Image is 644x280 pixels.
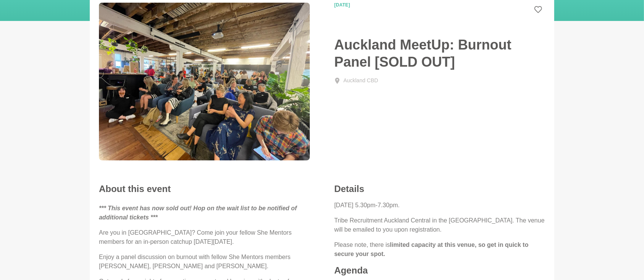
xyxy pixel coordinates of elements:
[334,265,368,275] strong: Agenda
[334,201,545,210] p: [DATE] 5.30pm-7.30pm.
[99,183,310,195] h2: About this event
[334,183,545,195] h4: Details
[99,3,310,160] img: She Mentors-events-Auckland meetup
[334,242,529,257] strong: limited capacity at this venue, so get in quick to secure your spot.
[99,205,297,221] em: *** This event has now sold out! Hop on the wait list to be notified of additional tickets ***
[99,228,310,246] p: Are you in [GEOGRAPHIC_DATA]? Come join your fellow She Mentors members for an in-person catchup ...
[343,77,378,85] div: Auckland CBD
[334,3,427,7] time: [DATE]
[334,36,545,70] h1: Auckland MeetUp: Burnout Panel [SOLD OUT]
[99,253,310,271] p: Enjoy a panel discussion on burnout with fellow She Mentors members [PERSON_NAME], [PERSON_NAME] ...
[334,240,545,259] p: Please note, there is
[334,216,545,234] p: Tribe Recruitment Auckland Central in the [GEOGRAPHIC_DATA]. The venue will be emailed to you upo...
